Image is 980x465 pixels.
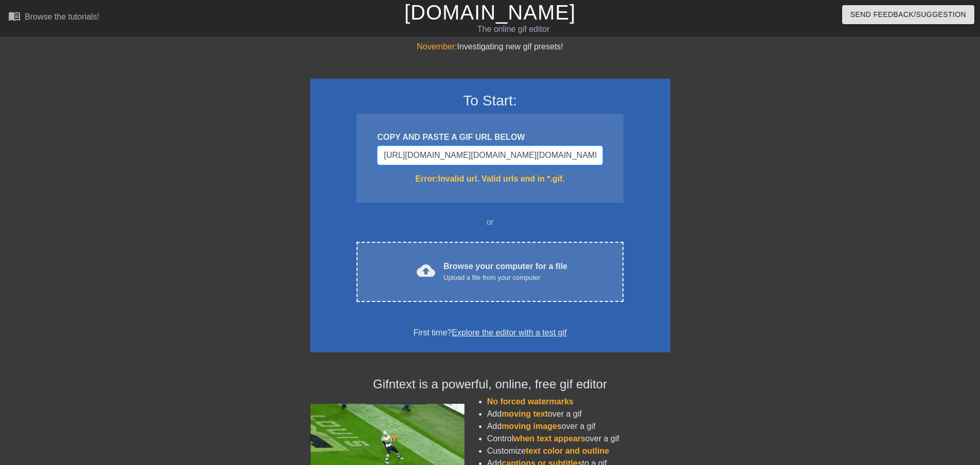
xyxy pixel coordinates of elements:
div: The online gif editor [332,23,695,35]
span: moving text [502,409,548,418]
li: Control over a gif [487,433,670,445]
span: No forced watermarks [487,397,574,406]
span: cloud_upload [417,261,435,280]
span: Send Feedback/Suggestion [850,8,966,21]
div: First time? [324,327,657,339]
a: Explore the editor with a test gif [452,328,566,337]
a: [DOMAIN_NAME] [404,1,576,24]
div: Error: Invalid url. Valid urls end in *.gif. [377,173,602,185]
li: Customize [487,445,670,457]
div: Browse the tutorials! [25,12,99,21]
span: moving images [502,422,561,431]
div: or [337,216,644,228]
span: text color and outline [526,446,609,455]
span: menu_book [8,10,21,22]
input: Username [377,146,602,165]
div: Browse your computer for a file [443,260,567,283]
li: Add over a gif [487,408,670,420]
h3: To Start: [324,92,657,110]
button: Send Feedback/Suggestion [842,5,974,24]
div: Investigating new gif presets! [310,41,670,53]
div: COPY AND PASTE A GIF URL BELOW [377,131,602,144]
h4: Gifntext is a powerful, online, free gif editor [310,377,670,392]
a: Browse the tutorials! [8,10,99,26]
li: Add over a gif [487,420,670,433]
div: Upload a file from your computer [443,273,567,283]
span: November: [417,42,457,51]
span: when text appears [513,434,585,443]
